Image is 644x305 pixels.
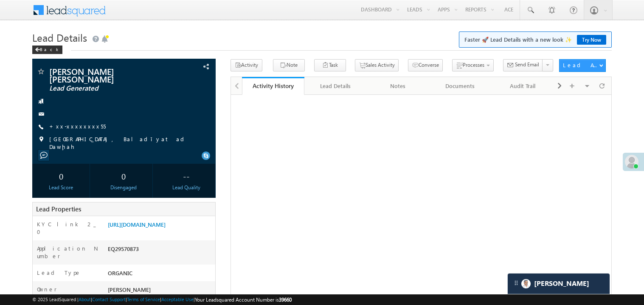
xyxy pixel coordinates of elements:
[311,81,359,91] div: Lead Details
[32,31,87,44] span: Lead Details
[32,46,62,54] div: Back
[507,273,610,294] div: carter-dragCarter[PERSON_NAME]
[408,59,443,71] button: Converse
[559,59,606,72] button: Lead Actions
[521,279,531,288] img: Carter
[127,296,160,302] a: Terms of Service
[92,296,126,302] a: Contact Support
[49,84,163,93] span: Lead Generated
[106,269,215,281] div: ORGANIC
[97,184,150,191] div: Disengaged
[304,77,367,95] a: Lead Details
[161,296,194,302] a: Acceptable Use
[37,269,81,276] label: Lead Type
[34,168,88,184] div: 0
[273,59,305,71] button: Note
[463,62,484,68] span: Processes
[34,184,88,191] div: Lead Score
[503,59,543,71] button: Send Email
[429,77,492,95] a: Documents
[314,59,346,71] button: Task
[108,286,151,293] span: [PERSON_NAME]
[464,35,606,44] span: Faster 🚀 Lead Details with a new look ✨
[355,59,399,71] button: Sales Activity
[49,123,106,130] a: +xx-xxxxxxxx55
[160,184,213,191] div: Lead Quality
[37,285,57,293] label: Owner
[367,77,429,95] a: Notes
[32,296,292,304] span: © 2025 LeadSquared | | | | |
[248,82,298,90] div: Activity History
[242,77,304,95] a: Activity History
[32,45,67,52] a: Back
[436,81,484,91] div: Documents
[513,279,520,286] img: carter-drag
[492,77,554,95] a: Audit Trail
[160,168,213,184] div: --
[108,221,166,228] a: [URL][DOMAIN_NAME]
[37,220,99,236] label: KYC link 2_0
[79,296,91,302] a: About
[374,81,422,91] div: Notes
[106,245,215,257] div: EQ29570873
[195,296,292,303] span: Your Leadsquared Account Number is
[49,135,198,151] span: [GEOGRAPHIC_DATA], Baladīyat ad Dawḩah
[231,59,262,71] button: Activity
[49,67,163,83] span: [PERSON_NAME] [PERSON_NAME]
[452,59,494,71] button: Processes
[36,205,81,213] span: Lead Properties
[279,296,292,303] span: 39660
[97,168,150,184] div: 0
[534,279,589,288] span: Carter
[37,245,99,260] label: Application Number
[515,61,539,68] span: Send Email
[563,61,599,69] div: Lead Actions
[577,35,606,45] a: Try Now
[498,81,546,91] div: Audit Trail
